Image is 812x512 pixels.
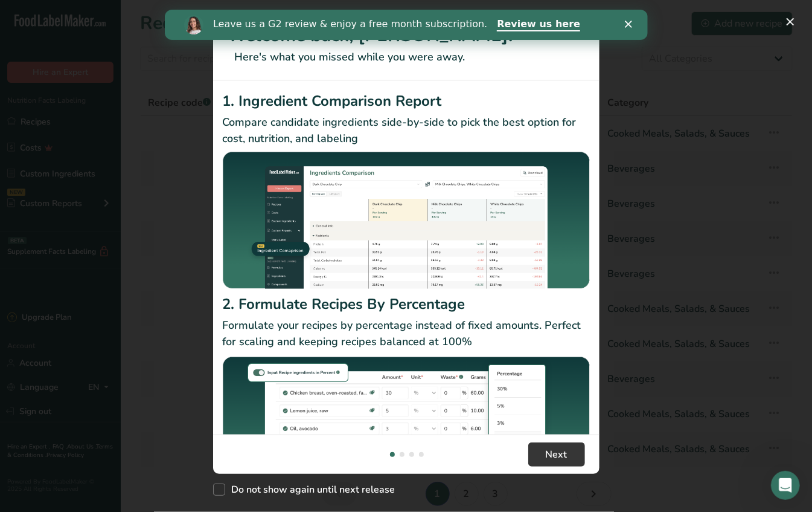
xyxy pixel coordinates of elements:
[165,10,648,40] iframe: Intercom live chat banner
[223,355,590,501] img: Formulate Recipes By Percentage
[223,152,590,289] img: Ingredient Comparison Report
[546,447,567,462] span: Next
[528,442,585,467] button: Next
[223,317,590,350] p: Formulate your recipes by percentage instead of fixed amounts. Perfect for scaling and keeping re...
[228,49,585,65] p: Here's what you missed while you were away.
[225,484,395,496] span: Do not show again until next release
[223,114,590,147] p: Compare candidate ingredients side-by-side to pick the best option for cost, nutrition, and labeling
[460,11,472,18] div: Close
[223,293,590,315] h2: 2. Formulate Recipes By Percentage
[771,471,800,500] iframe: Intercom live chat
[223,90,590,112] h2: 1. Ingredient Comparison Report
